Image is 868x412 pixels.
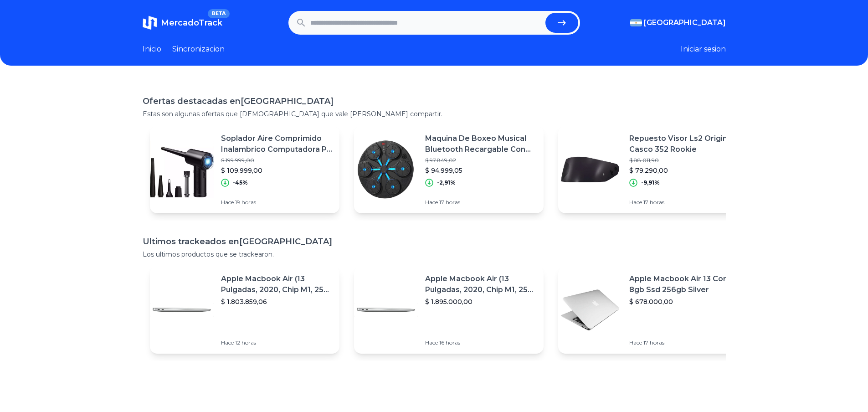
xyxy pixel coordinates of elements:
[150,266,339,354] a: Featured imageApple Macbook Air (13 Pulgadas, 2020, Chip M1, 256 Gb De Ssd, 8 Gb De Ram) - Plata$...
[425,297,536,306] p: $ 1.895.000,00
[161,18,222,28] span: MercadoTrack
[172,44,225,55] a: Sincronizacion
[681,44,726,55] button: Iniciar sesion
[233,179,248,186] p: -45%
[221,199,332,206] p: Hace 19 horas
[558,138,622,201] img: Featured image
[143,235,726,248] h1: Ultimos trackeados en [GEOGRAPHIC_DATA]
[630,17,726,28] button: [GEOGRAPHIC_DATA]
[629,273,740,295] p: Apple Macbook Air 13 Core I5 8gb Ssd 256gb Silver
[150,278,214,342] img: Featured image
[143,95,726,108] h1: Ofertas destacadas en [GEOGRAPHIC_DATA]
[629,166,740,175] p: $ 79.290,00
[143,109,726,118] p: Estas son algunas ofertas que [DEMOGRAPHIC_DATA] que vale [PERSON_NAME] compartir.
[425,157,536,164] p: $ 97.849,02
[641,179,660,186] p: -9,91%
[629,297,740,306] p: $ 678.000,00
[630,19,642,26] img: Argentina
[354,126,544,213] a: Featured imageMaquina De Boxeo Musical Bluetooth Recargable Con Guantes$ 97.849,02$ 94.999,05-2,9...
[558,266,748,354] a: Featured imageApple Macbook Air 13 Core I5 8gb Ssd 256gb Silver$ 678.000,00Hace 17 horas
[629,157,740,164] p: $ 88.011,90
[644,17,726,28] span: [GEOGRAPHIC_DATA]
[221,133,332,155] p: Soplador Aire Comprimido Inalambrico Computadora Pc Notebook
[143,15,222,30] a: MercadoTrackBETA
[208,9,229,18] span: BETA
[425,133,536,155] p: Maquina De Boxeo Musical Bluetooth Recargable Con Guantes
[221,157,332,164] p: $ 199.999,00
[558,126,748,213] a: Featured imageRepuesto Visor Ls2 Original Casco 352 Rookie$ 88.011,90$ 79.290,00-9,91%Hace 17 horas
[221,339,332,346] p: Hace 12 horas
[629,199,740,206] p: Hace 17 horas
[425,166,536,175] p: $ 94.999,05
[354,266,544,354] a: Featured imageApple Macbook Air (13 Pulgadas, 2020, Chip M1, 256 Gb De Ssd, 8 Gb De Ram) - Plata$...
[221,273,332,295] p: Apple Macbook Air (13 Pulgadas, 2020, Chip M1, 256 Gb De Ssd, 8 Gb De Ram) - Plata
[558,278,622,342] img: Featured image
[425,273,536,295] p: Apple Macbook Air (13 Pulgadas, 2020, Chip M1, 256 Gb De Ssd, 8 Gb De Ram) - Plata
[143,44,161,55] a: Inicio
[629,133,740,155] p: Repuesto Visor Ls2 Original Casco 352 Rookie
[150,138,214,201] img: Featured image
[221,166,332,175] p: $ 109.999,00
[425,339,536,346] p: Hace 16 horas
[221,297,332,306] p: $ 1.803.859,06
[354,278,418,342] img: Featured image
[354,138,418,201] img: Featured image
[425,199,536,206] p: Hace 17 horas
[150,126,339,213] a: Featured imageSoplador Aire Comprimido Inalambrico Computadora Pc Notebook$ 199.999,00$ 109.999,0...
[437,179,456,186] p: -2,91%
[143,15,157,30] img: MercadoTrack
[629,339,740,346] p: Hace 17 horas
[143,250,726,259] p: Los ultimos productos que se trackearon.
